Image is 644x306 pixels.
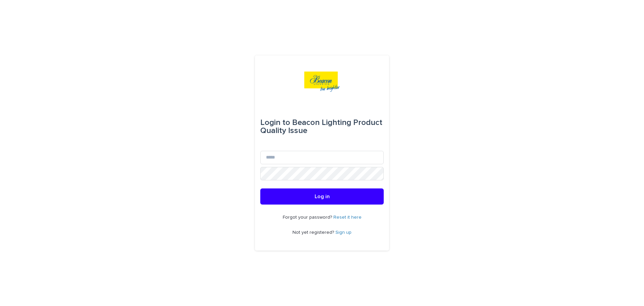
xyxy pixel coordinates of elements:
[260,113,384,140] div: Beacon Lighting Product Quality Issue
[260,119,290,127] span: Login to
[315,194,330,199] span: Log in
[335,230,352,235] a: Sign up
[333,215,362,220] a: Reset it here
[304,72,340,92] img: o0rTvjzSSs2z1saNkxEY
[260,188,384,205] button: Log in
[292,230,335,235] span: Not yet registered?
[283,215,333,220] span: Forgot your password?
